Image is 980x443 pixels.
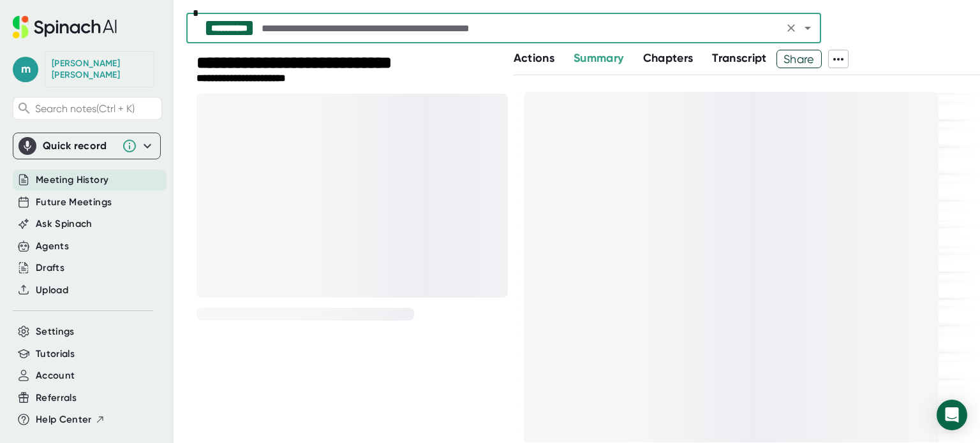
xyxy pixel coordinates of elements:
[574,51,623,65] span: Summary
[35,103,158,115] span: Search notes (Ctrl + K)
[712,51,767,65] span: Transcript
[514,51,554,65] span: Actions
[777,48,821,70] span: Share
[36,368,75,383] button: Account
[782,19,800,37] button: Clear
[36,217,93,231] button: Ask Spinach
[776,50,822,68] button: Share
[514,50,554,67] button: Actions
[36,173,108,187] button: Meeting History
[36,324,75,339] button: Settings
[36,391,77,405] button: Referrals
[36,261,64,275] button: Drafts
[43,140,115,152] div: Quick record
[937,400,967,430] div: Open Intercom Messenger
[712,50,767,67] button: Transcript
[574,50,623,67] button: Summary
[36,347,75,361] button: Tutorials
[643,50,694,67] button: Chapters
[36,412,92,427] span: Help Center
[52,58,147,80] div: Mary Ramsey
[13,57,38,82] span: m
[643,51,694,65] span: Chapters
[36,412,105,427] button: Help Center
[36,283,68,298] button: Upload
[799,19,817,37] button: Open
[36,195,112,210] button: Future Meetings
[36,239,69,254] button: Agents
[19,133,155,159] div: Quick record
